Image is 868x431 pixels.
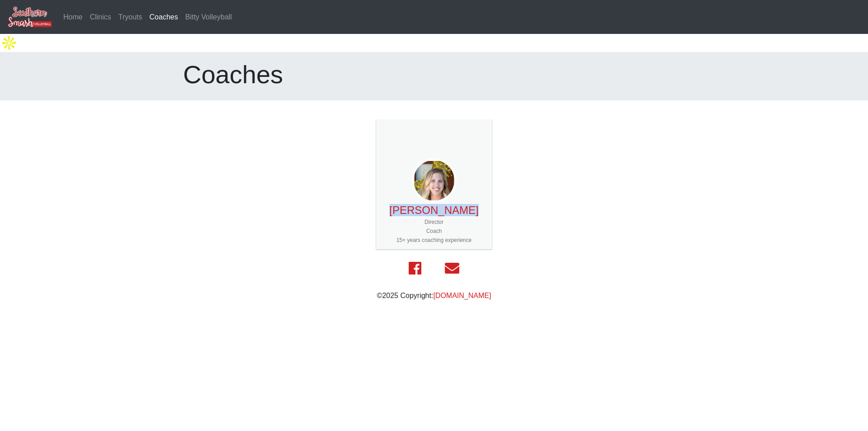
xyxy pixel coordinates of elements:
[146,8,182,26] a: Coaches
[380,227,488,236] div: Coach
[389,204,478,216] a: [PERSON_NAME]
[380,236,488,245] div: 15+ years coaching experience
[182,8,236,26] a: Bitty Volleyball
[380,218,488,227] div: Director
[60,8,86,26] a: Home
[433,292,491,299] a: [DOMAIN_NAME]
[115,8,146,26] a: Tryouts
[183,59,685,90] h1: Coaches
[86,8,115,26] a: Clinics
[7,6,52,28] img: Southern Smash Volleyball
